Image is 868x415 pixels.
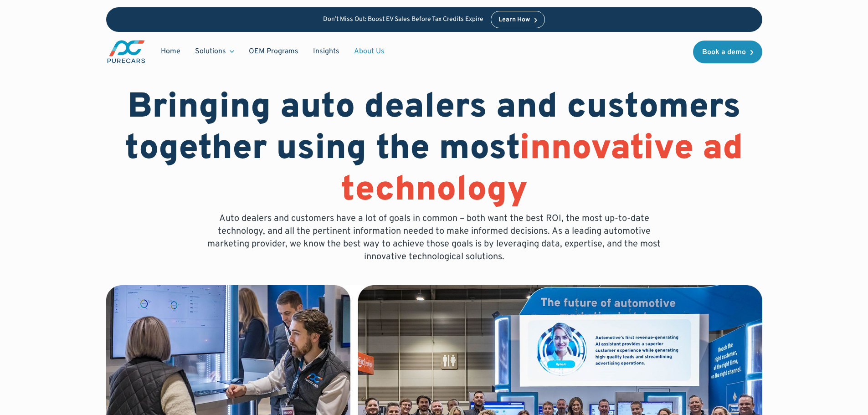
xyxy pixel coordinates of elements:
[491,11,545,28] a: Learn How
[306,43,347,60] a: Insights
[341,128,744,213] span: innovative ad technology
[201,212,668,263] p: Auto dealers and customers have a lot of goals in common – both want the best ROI, the most up-to...
[323,16,483,24] p: Don’t Miss Out: Boost EV Sales Before Tax Credits Expire
[693,41,762,63] a: Book a demo
[702,49,746,56] div: Book a demo
[106,87,762,212] h1: Bringing auto dealers and customers together using the most
[347,43,392,60] a: About Us
[154,43,188,60] a: Home
[498,17,530,23] div: Learn How
[106,39,146,64] a: main
[241,43,306,60] a: OEM Programs
[106,39,146,64] img: purecars logo
[195,46,226,56] div: Solutions
[188,43,241,60] div: Solutions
